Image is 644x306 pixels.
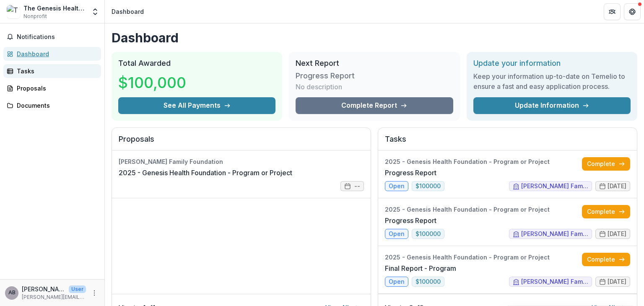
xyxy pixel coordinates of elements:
[473,97,631,114] a: Update Information
[3,81,101,95] a: Proposals
[473,71,631,91] h3: Keep your information up-to-date on Temelio to ensure a fast and easy application process.
[17,84,94,93] div: Proposals
[296,97,453,114] a: Complete Report
[108,5,147,18] nav: breadcrumb
[17,49,94,58] div: Dashboard
[8,290,16,296] div: Ann Broudy
[3,99,101,112] a: Documents
[473,59,631,68] h2: Update your information
[23,4,86,13] div: The Genesis Health Foundation, Inc.
[582,205,630,218] a: Complete
[17,34,98,41] span: Notifications
[3,64,101,78] a: Tasks
[119,135,364,150] h2: Proposals
[582,253,630,266] a: Complete
[112,30,637,45] h1: Dashboard
[582,157,630,171] a: Complete
[385,135,630,150] h2: Tasks
[118,71,186,94] h3: $100,000
[118,59,275,68] h2: Total Awarded
[89,288,99,298] button: More
[118,97,275,114] button: See All Payments
[17,101,94,110] div: Documents
[7,5,20,18] img: The Genesis Health Foundation, Inc.
[3,30,101,44] button: Notifications
[23,13,47,20] span: Nonprofit
[17,67,94,75] div: Tasks
[296,82,342,92] p: No description
[89,3,101,20] button: Open entity switcher
[385,215,436,226] a: Progress Report
[112,7,144,16] div: Dashboard
[296,59,453,68] h2: Next Report
[296,71,358,80] h3: Progress Report
[604,3,621,20] button: Partners
[119,168,292,178] a: 2025 - Genesis Health Foundation - Program or Project
[22,285,65,293] p: [PERSON_NAME]
[22,293,86,301] p: [PERSON_NAME][EMAIL_ADDRESS][PERSON_NAME][DOMAIN_NAME]
[3,47,101,61] a: Dashboard
[385,168,436,178] a: Progress Report
[385,263,456,273] a: Final Report - Program
[624,3,641,20] button: Get Help
[69,285,86,293] p: User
